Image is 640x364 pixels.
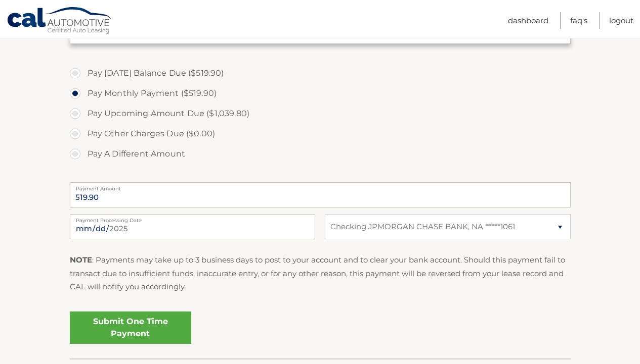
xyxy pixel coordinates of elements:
[70,311,191,344] a: Submit One Time Payment
[508,12,548,29] a: Dashboard
[70,214,315,239] input: Payment Date
[70,144,571,164] label: Pay A Different Amount
[70,124,571,144] label: Pay Other Charges Due ($0.00)
[70,63,571,83] label: Pay [DATE] Balance Due ($519.90)
[70,253,571,293] p: : Payments may take up to 3 business days to post to your account and to clear your bank account....
[70,182,571,207] input: Payment Amount
[609,12,633,29] a: Logout
[70,255,92,265] strong: NOTE
[70,182,571,190] label: Payment Amount
[7,7,113,36] a: Cal Automotive
[70,103,571,124] label: Pay Upcoming Amount Due ($1,039.80)
[570,12,587,29] a: FAQ's
[70,214,315,222] label: Payment Processing Date
[70,83,571,103] label: Pay Monthly Payment ($519.90)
